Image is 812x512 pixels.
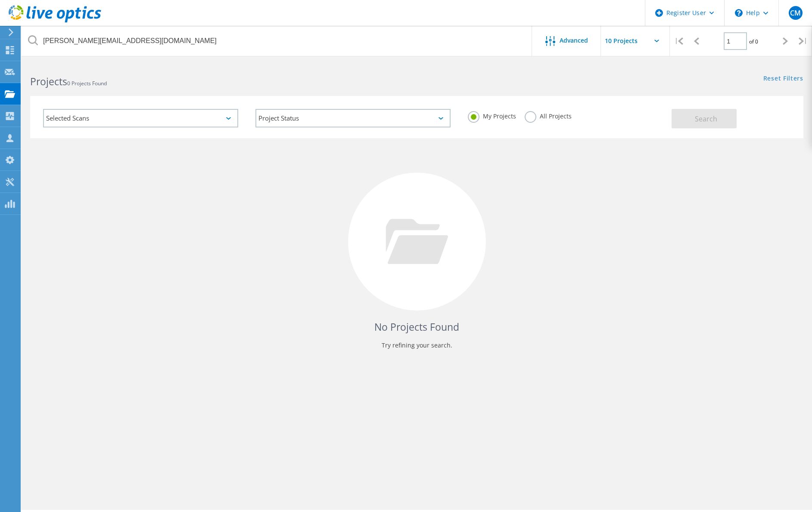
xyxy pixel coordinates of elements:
h4: No Projects Found [39,320,795,334]
input: Search projects by name, owner, ID, company, etc [22,26,532,56]
span: CM [790,9,801,16]
div: | [670,26,688,56]
label: My Projects [468,111,516,119]
a: Live Optics Dashboard [9,18,101,24]
span: 0 Projects Found [67,80,107,87]
span: of 0 [749,38,758,45]
a: Reset Filters [763,75,803,83]
label: All Projects [525,111,572,119]
div: | [794,26,812,56]
div: Project Status [255,109,451,127]
p: Try refining your search. [39,338,795,352]
b: Projects [30,74,67,88]
svg: \n [735,9,743,17]
button: Search [672,109,737,128]
div: Selected Scans [43,109,238,127]
span: Advanced [560,37,588,43]
span: Search [695,114,717,124]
